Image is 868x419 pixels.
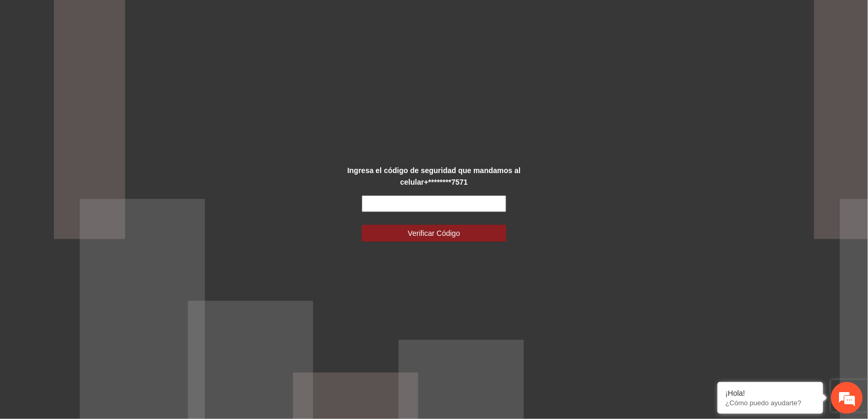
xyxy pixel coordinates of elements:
button: Verificar Código [362,225,506,242]
span: Estamos en línea. [61,141,146,247]
div: Minimizar ventana de chat en vivo [173,5,199,31]
div: ¡Hola! [725,389,815,397]
span: Verificar Código [408,227,460,239]
strong: Ingresa el código de seguridad que mandamos al celular +********7571 [347,166,521,186]
textarea: Escriba su mensaje y pulse “Intro” [5,288,201,325]
div: Chatee con nosotros ahora [55,54,177,68]
p: ¿Cómo puedo ayudarte? [725,399,815,407]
